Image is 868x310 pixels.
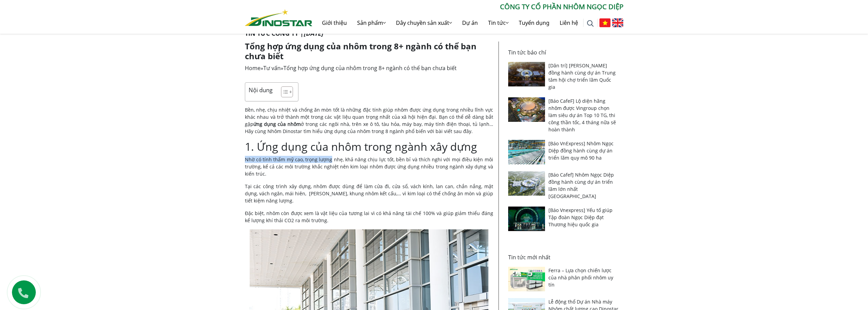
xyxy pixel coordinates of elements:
a: Tư vấn [263,64,281,72]
p: Đặc biệt, nhôm còn được xem là vật liệu của tương lai vì có khả năng tái chế 100% và giúp giảm th... [245,210,493,224]
h1: Tổng hợp ứng dụng của nhôm trong 8+ ngành có thể bạn chưa biết [245,42,493,61]
a: [Báo VnExpress] Nhôm Ngọc Diệp đồng hành cùng dự án triển lãm quy mô 90 ha [548,140,614,161]
a: Home [245,64,261,72]
span: » » [245,64,457,72]
p: Bền, nhẹ, chịu nhiệt và chống ăn mòn tốt là những đặc tính giúp nhôm được ứng dụng trong nhiều lĩ... [245,106,493,135]
a: [Dân trí] [PERSON_NAME] đồng hành cùng dự án Trung tâm hội chợ triển lãm Quốc gia [548,62,616,90]
p: Tin tức báo chí [508,48,619,56]
a: Sản phẩm [352,12,391,34]
a: [Báo CafeF] Lộ diện hãng nhôm được Vingroup chọn làm siêu dự án Top 10 TG, thi công thần tốc, 4 t... [548,98,616,133]
a: [Báo Cafef] Nhôm Ngọc Diệp đồng hành cùng dự án triển lãm lớn nhất [GEOGRAPHIC_DATA] [548,172,614,199]
a: Tuyển dụng [514,12,555,34]
p: Nhờ có tính thẩm mỹ cao, trọng lượng nhẹ, khả năng chịu lực tốt, bền bỉ và thích nghi với mọi điề... [245,156,493,177]
p: CÔNG TY CỔ PHẦN NHÔM NGỌC DIỆP [312,2,623,12]
strong: ứng dụng của nhôm [253,121,301,127]
p: Tại các công trình xây dựng, nhôm được dùng để làm cửa đi, cửa sổ, vách kính, lan can, chắn nắng,... [245,183,493,204]
img: [Báo Cafef] Nhôm Ngọc Diệp đồng hành cùng dự án triển lãm lớn nhất Đông Nam Á [508,171,545,196]
a: Toggle Table of Content [276,86,291,98]
a: Ferra – Lựa chọn chiến lược của nhà phân phối nhôm uy tín [548,267,613,288]
img: [Báo Vnexpress] Yếu tố giúp Tập đoàn Ngọc Diệp đạt Thương hiệu quốc gia [508,207,545,231]
a: [Báo Vnexpress] Yếu tố giúp Tập đoàn Ngọc Diệp đạt Thương hiệu quốc gia [548,207,613,228]
a: Dự án [457,12,483,34]
a: Tin tức [483,12,514,34]
p: Tin tức mới nhất [508,253,619,261]
a: Dây chuyền sản xuất [391,12,457,34]
img: [Dân trí] Nhôm Ngọc Diệp đồng hành cùng dự án Trung tâm hội chợ triển lãm Quốc gia [508,62,545,86]
img: [Báo CafeF] Lộ diện hãng nhôm được Vingroup chọn làm siêu dự án Top 10 TG, thi công thần tốc, 4 t... [508,97,545,122]
img: Tiếng Việt [599,18,610,27]
p: Nội dung [249,86,273,94]
a: Liên hệ [555,12,583,34]
img: search [587,20,594,27]
img: Nhôm Dinostar [245,9,312,26]
img: Ferra – Lựa chọn chiến lược của nhà phân phối nhôm uy tín [508,267,545,291]
img: English [612,18,623,27]
h2: 1. Ứng dụng của nhôm trong ngành xây dựng [245,140,493,153]
a: Giới thiệu [317,12,352,34]
span: Tổng hợp ứng dụng của nhôm trong 8+ ngành có thể bạn chưa biết [283,64,457,72]
img: [Báo VnExpress] Nhôm Ngọc Diệp đồng hành cùng dự án triển lãm quy mô 90 ha [508,140,545,164]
